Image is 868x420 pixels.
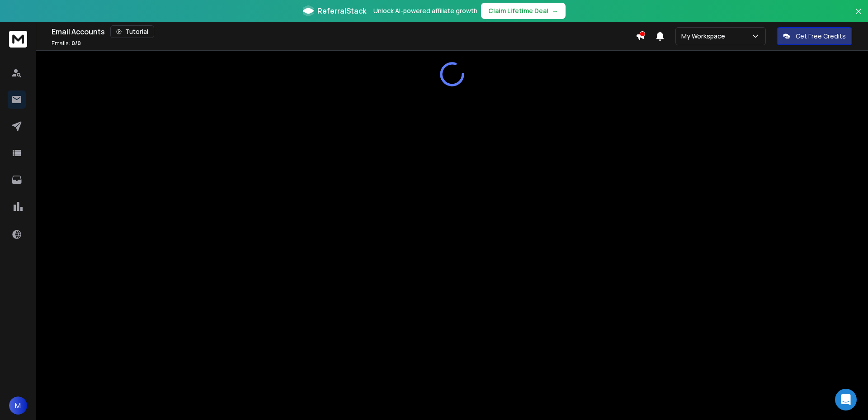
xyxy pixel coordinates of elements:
[9,396,27,415] button: M
[853,5,864,27] button: Close banner
[552,6,558,15] span: →
[52,25,636,38] div: Email Accounts
[110,25,154,38] button: Tutorial
[373,6,477,15] p: Unlock AI-powered affiliate growth
[796,32,846,41] p: Get Free Credits
[317,5,366,16] span: ReferralStack
[681,32,729,41] p: My Workspace
[835,389,857,410] div: Open Intercom Messenger
[481,3,566,19] button: Claim Lifetime Deal→
[777,27,852,45] button: Get Free Credits
[71,39,81,47] span: 0 / 0
[52,40,81,47] p: Emails :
